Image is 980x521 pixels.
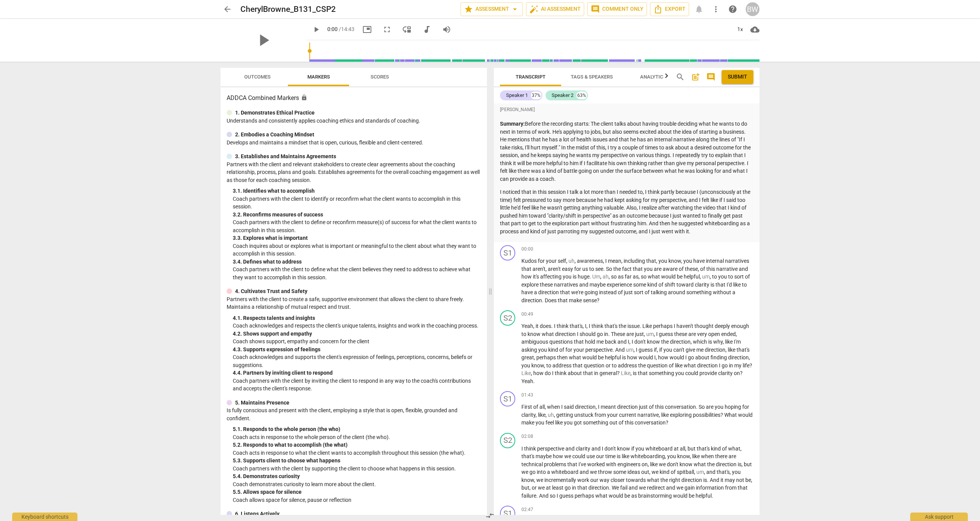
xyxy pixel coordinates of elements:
div: Change speaker [500,245,515,260]
span: [PERSON_NAME] [500,106,535,113]
span: , [603,258,605,264]
span: , [654,331,656,337]
span: and [739,266,748,272]
span: in [604,331,608,337]
span: your [546,258,558,264]
span: mean [608,258,621,264]
span: me [596,339,605,345]
span: sort [634,289,645,295]
span: that [521,266,532,272]
button: Play [309,23,323,36]
span: search [676,72,685,82]
span: open [708,331,721,337]
span: guess [659,331,674,337]
span: perhaps [653,323,674,329]
span: star [464,5,473,14]
span: kind [548,347,559,353]
span: , [698,266,700,272]
p: Understands and consistently applies coaching ethics and standards of coaching. [227,117,481,125]
p: I noticed that in this session I talk a lot more than I needed to, I think partly because I (unco... [500,188,753,235]
span: of [700,266,706,272]
span: how [521,274,533,280]
span: be [677,274,684,280]
span: go [597,331,604,337]
span: have [693,258,706,264]
span: great [521,354,534,360]
span: Markers [307,74,330,80]
span: 00:49 [521,311,533,318]
span: which [693,339,708,345]
p: Develops and maintains a mindset that is open, curious, flexible and client-centered. [227,139,481,147]
span: Filler word [646,331,654,337]
span: I'm [734,339,741,345]
span: , [644,331,646,337]
span: so [641,274,648,280]
span: talking [651,289,668,295]
span: These [611,331,626,337]
span: perspective [585,347,612,353]
span: see [595,266,603,272]
span: issue [627,323,640,329]
span: guess [639,347,654,353]
button: Assessment [461,2,523,16]
span: including [624,258,646,264]
span: your [573,347,585,353]
span: , [533,323,536,329]
span: for [565,347,573,353]
span: 0:00 [327,26,338,32]
span: of [679,266,685,272]
span: , [534,354,536,360]
span: , [586,323,589,329]
span: direction [555,331,577,337]
span: , [723,339,725,345]
span: a [534,289,538,295]
span: clarity [695,282,710,288]
p: Coach partners with the client to define what the client believes they need to address to achieve... [233,265,481,281]
span: I [585,323,586,329]
span: kind [647,282,658,288]
span: Export [653,5,686,14]
span: shift [665,282,676,288]
span: Yeah [521,323,533,329]
button: Please Do Not Submit until your Assessment is Complete [722,70,753,84]
span: , [634,347,636,353]
span: affecting [540,274,563,280]
span: us [582,266,589,272]
span: around [668,289,686,295]
span: to [589,266,595,272]
span: , [700,274,702,280]
span: if [659,347,663,353]
span: know [528,331,542,337]
span: very [697,331,708,337]
span: experience [607,282,633,288]
span: without [713,289,732,295]
span: Filler word [702,274,710,280]
span: play_arrow [312,25,321,34]
span: does [540,323,551,329]
span: move_down [402,25,412,34]
span: like [725,339,734,345]
p: Coach partners with the client to identify or reconfirm what the client wants to accomplish in th... [233,195,481,211]
span: I [605,258,608,264]
span: I [589,323,591,329]
div: 3. 4. Defines what to address [233,258,481,266]
span: direction [705,347,725,353]
span: Transcript [516,74,546,80]
span: for [538,258,546,264]
span: / 14:43 [339,26,354,32]
span: direction [538,289,560,295]
span: that's [604,323,619,329]
span: , [621,258,624,264]
span: comment [591,5,600,14]
span: cloud_download [750,25,759,34]
span: we're [571,289,585,295]
span: aren't [548,266,562,272]
span: I [636,347,639,353]
span: Scores [371,74,389,80]
span: sort [734,274,745,280]
span: . [590,274,592,280]
span: going [585,289,599,295]
span: these [674,331,688,337]
span: , [600,274,603,280]
span: I [554,323,557,329]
